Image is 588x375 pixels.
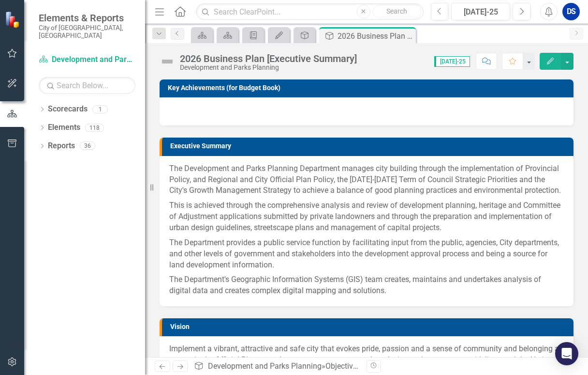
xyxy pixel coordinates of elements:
h3: Vision [170,323,569,330]
div: 2026 Business Plan [Executive Summary] [338,30,413,42]
span: Search [386,7,407,15]
a: Development and Parks Planning [39,54,135,65]
a: Elements [48,122,80,133]
small: City of [GEOGRAPHIC_DATA], [GEOGRAPHIC_DATA] [39,24,135,40]
h3: Key Achievements (for Budget Book) [168,84,569,92]
div: » » [194,361,359,372]
p: The Department provides a public service function by facilitating input from the public, agencies... [169,235,564,273]
img: Not Defined [160,54,175,69]
p: This is achieved through the comprehensive analysis and review of development planning, heritage ... [169,198,564,235]
div: 1 [92,105,108,113]
span: Elements & Reports [39,12,135,24]
div: [DATE]-25 [455,6,507,18]
p: The Department's Geographic Information Systems (GIS) team creates, maintains and undertakes anal... [169,272,564,297]
button: DS [562,3,580,20]
a: Development and Parks Planning [208,361,322,371]
span: [DATE]-25 [434,56,470,67]
div: Development and Parks Planning [180,64,357,71]
p: The Development and Parks Planning Department manages city building through the implementation of... [169,163,564,199]
a: Reports [48,141,75,152]
div: Open Intercom Messenger [555,342,578,365]
div: 118 [85,124,104,132]
button: Search [373,5,421,18]
button: [DATE]-25 [451,3,510,20]
div: 2026 Business Plan [Executive Summary] [180,53,357,64]
h3: Executive Summary [170,142,569,150]
a: Scorecards [48,104,88,115]
input: Search Below... [39,77,135,94]
input: Search ClearPoint... [196,3,423,20]
div: 36 [80,142,95,150]
a: Objectives [325,361,361,371]
img: ClearPoint Strategy [4,11,22,28]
